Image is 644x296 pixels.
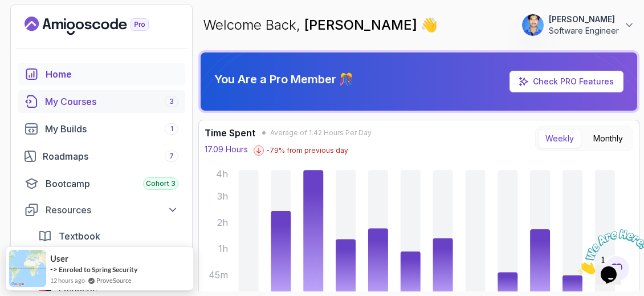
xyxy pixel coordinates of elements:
button: user profile image[PERSON_NAME]Software Engineer [521,14,635,37]
iframe: chat widget [573,225,644,279]
span: 👋 [421,16,438,34]
a: Check PRO Features [510,71,623,92]
div: Home [46,67,178,81]
span: -> [50,265,58,274]
img: user profile image [522,14,544,36]
button: Weekly [538,129,581,148]
img: provesource social proof notification image [9,250,46,287]
p: [PERSON_NAME] [549,14,619,25]
span: 3 [169,97,174,106]
span: Textbook [59,229,100,243]
p: 17.09 Hours [205,144,248,155]
span: User [50,254,68,263]
tspan: 3h [217,191,228,202]
a: bootcamp [18,172,185,195]
span: Average of 1.42 Hours Per Day [270,128,372,137]
tspan: 2h [217,217,228,228]
tspan: 4h [216,169,228,180]
a: courses [18,90,185,113]
p: You Are a Pro Member 🎊 [214,71,353,87]
a: home [18,63,185,86]
a: ProveSource [96,275,132,285]
p: Software Engineer [549,25,619,37]
div: Bootcamp [46,177,178,190]
button: Monthly [586,129,630,148]
div: My Courses [45,95,178,108]
a: roadmaps [18,145,185,168]
a: Landing page [25,17,175,35]
tspan: 45m [209,270,228,281]
span: 1 [170,124,173,133]
a: textbook [31,225,185,248]
span: Cohort 3 [146,179,176,188]
span: 12 hours ago [50,275,85,285]
a: Enroled to Spring Security [59,265,137,274]
a: Check PRO Features [533,76,614,86]
span: 1 [5,5,9,14]
a: builds [18,117,185,140]
p: -79 % from previous day [266,146,348,155]
span: 7 [169,152,174,161]
div: Resources [46,203,178,217]
tspan: 1h [218,244,228,254]
img: Chat attention grabber [5,5,75,50]
span: [PERSON_NAME] [304,17,421,33]
div: Roadmaps [43,149,178,163]
p: Welcome Back, [203,16,438,34]
h3: Time Spent [205,126,255,140]
div: My Builds [45,122,178,136]
button: Resources [18,200,185,220]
